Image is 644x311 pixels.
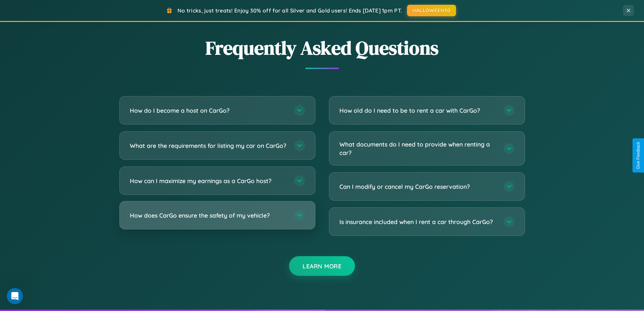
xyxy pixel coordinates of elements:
button: HALLOWEEN30 [407,5,456,16]
button: Learn More [289,256,355,276]
h3: Is insurance included when I rent a car through CarGo? [339,218,497,226]
h2: Frequently Asked Questions [119,35,525,61]
h3: How old do I need to be to rent a car with CarGo? [339,106,497,115]
h3: Can I modify or cancel my CarGo reservation? [339,182,497,191]
h3: How do I become a host on CarGo? [130,106,287,115]
h3: How can I maximize my earnings as a CarGo host? [130,177,287,185]
span: No tricks, just treats! Enjoy 30% off for all Silver and Gold users! Ends [DATE] 1pm PT. [177,7,402,14]
h3: What are the requirements for listing my car on CarGo? [130,141,287,150]
h3: What documents do I need to provide when renting a car? [339,140,497,157]
iframe: Intercom live chat [7,288,23,304]
div: Give Feedback [636,142,641,169]
h3: How does CarGo ensure the safety of my vehicle? [130,211,287,220]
